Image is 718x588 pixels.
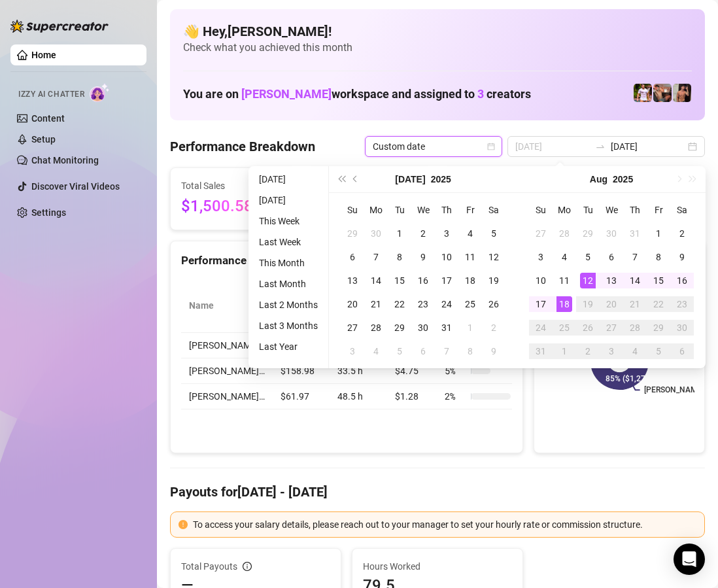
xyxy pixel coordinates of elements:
div: 29 [345,226,360,241]
input: End date [611,139,685,154]
td: 2025-07-20 [341,292,364,316]
div: 2 [674,226,690,241]
td: 2025-07-30 [411,316,435,339]
td: 2025-06-29 [341,222,364,245]
span: $1,500.58 [181,194,285,219]
div: 30 [368,226,384,241]
td: 2025-08-21 [623,292,647,316]
th: Th [623,198,647,222]
div: 6 [345,249,360,265]
li: Last Week [254,234,323,250]
td: 2025-08-31 [529,339,553,363]
div: 29 [580,226,596,241]
td: 2025-08-04 [364,339,388,363]
span: Izzy AI Chatter [18,88,84,101]
td: 2025-08-24 [529,316,553,339]
li: Last 2 Months [254,297,323,313]
div: 8 [392,249,407,265]
td: 2025-09-05 [647,339,670,363]
td: 2025-07-15 [388,269,411,292]
button: Choose a month [590,166,607,192]
th: Su [341,198,364,222]
a: Setup [31,134,56,145]
td: 2025-08-27 [600,316,623,339]
td: 2025-06-30 [364,222,388,245]
a: Settings [31,207,66,218]
td: 2025-08-01 [458,316,482,339]
div: 23 [415,296,431,312]
td: 2025-08-08 [647,245,670,269]
td: 2025-07-27 [341,316,364,339]
td: 2025-07-22 [388,292,411,316]
td: [PERSON_NAME]… [181,358,273,384]
div: 4 [462,226,478,241]
td: 2025-08-03 [529,245,553,269]
th: We [411,198,435,222]
div: 24 [533,320,549,336]
th: Tu [388,198,411,222]
h1: You are on workspace and assigned to creators [183,87,531,101]
td: 2025-07-10 [435,245,458,269]
th: Sa [670,198,694,222]
h4: Payouts for [DATE] - [DATE] [170,483,705,501]
td: $1.28 [387,384,437,409]
td: 2025-07-13 [341,269,364,292]
td: 2025-07-05 [482,222,505,245]
td: 2025-08-20 [600,292,623,316]
td: 2025-08-10 [529,269,553,292]
td: [PERSON_NAME]… [181,384,273,409]
td: $158.98 [273,358,330,384]
div: 30 [415,320,431,336]
div: 31 [627,226,643,241]
td: 2025-08-09 [670,245,694,269]
div: 4 [556,249,572,265]
div: 5 [392,343,407,359]
td: 2025-07-04 [458,222,482,245]
td: 33.5 h [330,358,387,384]
span: Hours Worked [363,559,512,574]
td: 2025-08-16 [670,269,694,292]
td: 2025-07-06 [341,245,364,269]
div: 10 [533,273,549,288]
div: 15 [392,273,407,288]
span: exclamation-circle [179,520,188,529]
td: 2025-08-05 [576,245,600,269]
td: 2025-08-19 [576,292,600,316]
span: Custom date [373,137,494,156]
td: 2025-08-07 [623,245,647,269]
img: Osvaldo [653,84,672,102]
td: 2025-08-07 [435,339,458,363]
td: 2025-07-29 [388,316,411,339]
div: 7 [368,249,384,265]
div: 5 [651,343,666,359]
div: 6 [674,343,690,359]
td: 2025-07-31 [435,316,458,339]
div: 5 [580,249,596,265]
div: 29 [392,320,407,336]
button: Last year (Control + left) [334,166,349,192]
th: Tu [576,198,600,222]
div: Performance by OnlyFans Creator [181,252,512,269]
td: 2025-08-30 [670,316,694,339]
div: 2 [580,343,596,359]
td: 2025-07-28 [364,316,388,339]
td: 2025-07-08 [388,245,411,269]
div: 4 [368,343,384,359]
td: 2025-08-29 [647,316,670,339]
td: 48.5 h [330,384,387,409]
div: 23 [674,296,690,312]
div: 20 [604,296,619,312]
h4: Performance Breakdown [170,137,315,156]
div: Open Intercom Messenger [674,544,705,575]
td: 2025-09-03 [600,339,623,363]
span: [PERSON_NAME] [241,87,332,101]
td: 2025-08-15 [647,269,670,292]
td: 2025-08-01 [647,222,670,245]
li: This Month [254,255,323,271]
div: 9 [486,343,502,359]
div: 12 [580,273,596,288]
div: 16 [415,273,431,288]
td: 2025-08-05 [388,339,411,363]
td: 2025-09-04 [623,339,647,363]
td: 2025-07-24 [435,292,458,316]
